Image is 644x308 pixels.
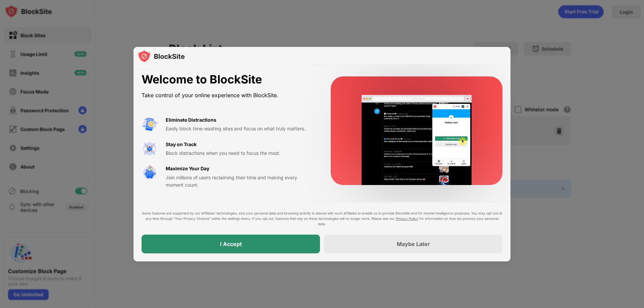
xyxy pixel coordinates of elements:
[142,73,315,86] div: Welcome to BlockSite
[166,149,315,157] div: Block distractions when you need to focus the most.
[142,141,158,157] img: value-focus.svg
[166,174,315,189] div: Join millions of users reclaiming their time and making every moment count.
[138,50,185,63] img: logo-blocksite.svg
[220,241,242,247] div: I Accept
[142,165,158,181] img: value-safe-time.svg
[142,210,502,227] div: Some features are supported by our affiliates’ technologies, and your personal data and browsing ...
[166,125,315,132] div: Easily block time-wasting sites and focus on what truly matters.
[142,90,315,100] div: Take control of your online experience with BlockSite.
[166,165,209,172] div: Maximize Your Day
[142,116,158,132] img: value-avoid-distractions.svg
[166,116,216,124] div: Eliminate Distractions
[397,241,430,247] div: Maybe Later
[166,141,197,148] div: Stay on Track
[396,217,418,221] a: Privacy Policy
